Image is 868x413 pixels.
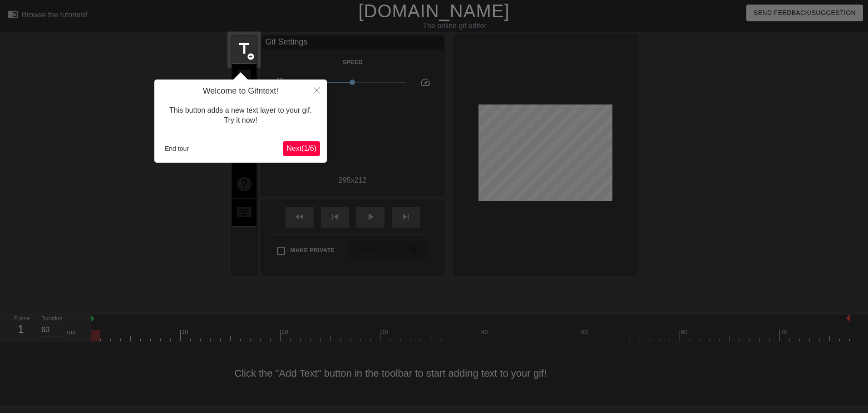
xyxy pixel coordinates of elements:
h4: Welcome to Gifntext! [161,86,320,96]
div: This button adds a new text layer to your gif. Try it now! [161,96,320,135]
button: Close [307,80,327,100]
button: Next [283,141,320,156]
button: End tour [161,142,192,155]
span: Next ( 1 / 6 ) [286,144,316,152]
